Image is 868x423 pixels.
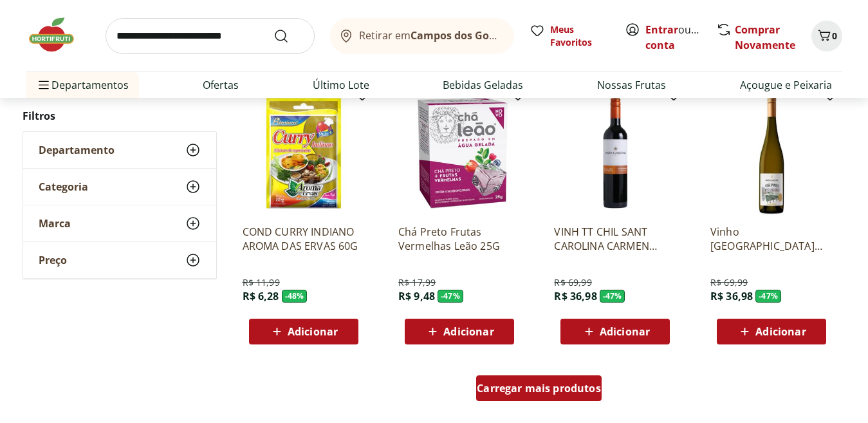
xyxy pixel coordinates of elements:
[23,242,216,278] button: Preço
[36,70,129,100] span: Departamentos
[23,132,216,168] button: Departamento
[398,289,435,303] span: R$ 9,48
[735,23,795,52] a: Comprar Novamente
[811,21,842,52] button: Carrinho
[39,180,88,193] span: Categoria
[710,289,753,303] span: R$ 36,98
[717,319,826,344] button: Adicionar
[554,92,676,214] img: VINH TT CHIL SANT CAROLINA CARMEN 750ML
[832,30,837,42] span: 0
[554,289,596,303] span: R$ 36,98
[23,169,216,205] button: Categoria
[398,276,436,289] span: R$ 17,99
[645,22,703,53] span: ou
[106,18,315,54] input: search
[359,30,501,41] span: Retirar em
[23,103,217,129] h2: Filtros
[282,290,308,303] span: - 48 %
[554,225,676,253] a: VINH TT CHIL SANT CAROLINA CARMEN 750ML
[23,205,216,241] button: Marca
[755,326,806,337] span: Adicionar
[39,254,67,267] span: Preço
[710,276,748,289] span: R$ 69,99
[476,375,602,406] a: Carregar mais produtos
[530,23,609,49] a: Meus Favoritos
[710,225,833,253] a: Vinho [GEOGRAPHIC_DATA] Chardonnay 750ml
[39,217,71,230] span: Marca
[740,77,832,93] a: Açougue e Peixaria
[554,276,591,289] span: R$ 69,99
[600,326,650,337] span: Adicionar
[645,23,678,37] a: Entrar
[313,77,369,93] a: Último Lote
[273,28,304,44] button: Submit Search
[477,383,601,393] span: Carregar mais produtos
[600,290,625,303] span: - 47 %
[243,92,365,214] img: COND CURRY INDIANO AROMA DAS ERVAS 60G
[438,290,463,303] span: - 47 %
[645,23,716,52] a: Criar conta
[243,276,280,289] span: R$ 11,99
[597,77,666,93] a: Nossas Frutas
[405,319,514,344] button: Adicionar
[398,225,521,253] a: Chá Preto Frutas Vermelhas Leão 25G
[26,15,90,54] img: Hortifruti
[243,225,365,253] a: COND CURRY INDIANO AROMA DAS ERVAS 60G
[36,70,51,100] button: Menu
[39,144,115,156] span: Departamento
[249,319,358,344] button: Adicionar
[755,290,781,303] span: - 47 %
[560,319,670,344] button: Adicionar
[443,77,523,93] a: Bebidas Geladas
[330,18,514,54] button: Retirar emCampos dos Goytacazes/[GEOGRAPHIC_DATA]
[243,289,279,303] span: R$ 6,28
[443,326,494,337] span: Adicionar
[288,326,338,337] span: Adicionar
[550,23,609,49] span: Meus Favoritos
[203,77,239,93] a: Ofertas
[398,92,521,214] img: Chá Preto Frutas Vermelhas Leão 25G
[710,92,833,214] img: Vinho Santa Carolina Reserva Chardonnay 750ml
[411,28,644,42] b: Campos dos Goytacazes/[GEOGRAPHIC_DATA]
